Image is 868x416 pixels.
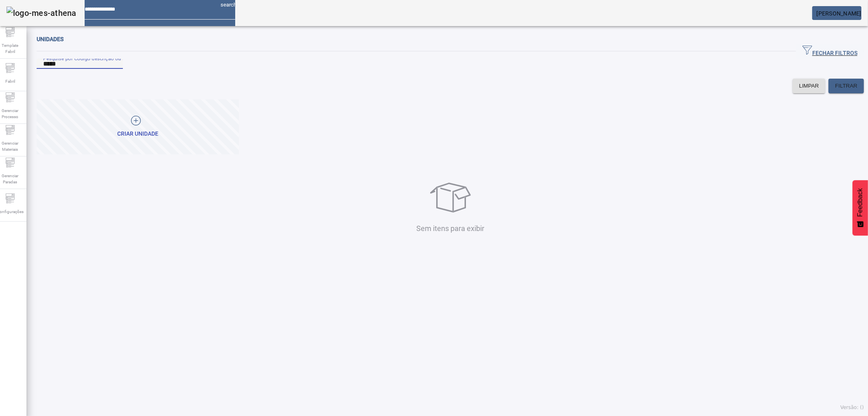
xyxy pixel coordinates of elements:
[857,188,864,217] span: Feedback
[7,7,77,20] img: logo-mes-athena
[39,223,862,234] p: Sem itens para exibir
[793,79,826,93] button: LIMPAR
[796,44,864,59] button: FECHAR FILTROS
[37,36,63,42] span: Unidades
[840,405,864,410] span: Versão: ()
[799,82,819,90] span: LIMPAR
[37,99,239,154] button: Criar unidade
[853,180,868,236] button: Feedback - Mostrar pesquisa
[817,10,861,17] span: [PERSON_NAME]
[43,55,133,61] mat-label: Pesquise por Código descrição ou sigla
[829,79,864,93] button: FILTRAR
[835,82,857,90] span: FILTRAR
[3,76,17,87] span: Fabril
[802,45,857,57] span: FECHAR FILTROS
[117,130,158,138] div: Criar unidade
